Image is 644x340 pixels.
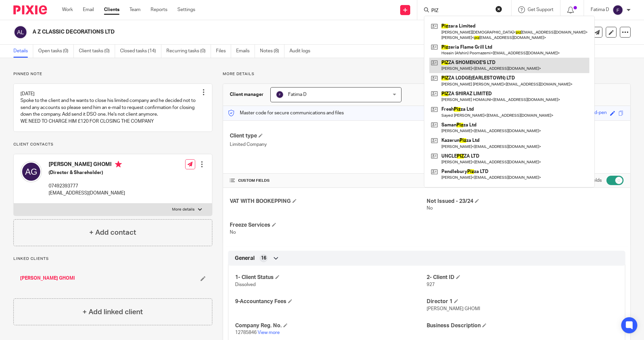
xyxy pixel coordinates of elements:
a: Audit logs [289,45,315,58]
span: General [235,255,255,262]
p: More details [172,207,195,212]
a: Reports [151,6,167,13]
a: [PERSON_NAME] GHOMI [20,275,75,282]
p: 07492393777 [49,183,125,189]
p: Limited Company [230,141,427,148]
input: Search [431,8,491,14]
button: Clear [495,6,502,12]
a: Email [83,6,94,13]
p: More details [223,71,631,77]
h4: CUSTOM FIELDS [230,178,427,183]
h4: Director 1 [427,298,618,305]
a: Recurring tasks (0) [166,45,211,58]
h4: + Add contact [89,227,136,238]
h4: 1- Client Status [235,274,427,281]
a: Clients [104,6,119,13]
p: Fatima D [591,6,609,13]
p: Client contacts [13,142,212,147]
h4: Client type [230,132,427,139]
img: svg%3E [276,91,284,99]
a: Team [129,6,141,13]
h3: Client manager [230,91,264,98]
a: Client tasks (0) [79,45,115,58]
img: svg%3E [13,25,28,39]
a: Files [216,45,231,58]
p: Master code for secure communications and files [228,110,344,116]
p: [EMAIL_ADDRESS][DOMAIN_NAME] [49,190,125,196]
span: 927 [427,282,435,287]
span: [PERSON_NAME] GHOMI [427,306,480,311]
h4: Business Description [427,322,618,329]
span: Get Support [528,7,553,12]
span: No [427,206,433,211]
span: Fatima D [288,92,307,97]
h4: 9-Accountancy Fees [235,298,427,305]
h4: + Add linked client [83,307,143,317]
i: Primary [115,161,122,168]
h4: Not Issued - 23/24 [427,198,624,205]
img: svg%3E [612,5,623,15]
span: No [230,230,236,235]
a: View more [258,330,280,335]
h4: VAT WITH BOOKEPPING [230,198,427,205]
a: Notes (8) [260,45,284,58]
h4: [PERSON_NAME] GHOMI [49,161,125,169]
span: 12785846 [235,330,257,335]
h4: 2- Client ID [427,274,618,281]
img: svg%3E [20,161,42,182]
a: Settings [177,6,195,13]
p: Linked clients [13,256,212,262]
h2: A Z CLASSIC DECORATIONS LTD [33,29,438,36]
h5: (Director & Shareholder) [49,169,125,176]
h4: Freeze Services [230,222,427,229]
a: Work [62,6,73,13]
span: 16 [261,255,266,262]
p: Pinned note [13,71,212,77]
a: Open tasks (0) [38,45,74,58]
a: Details [13,45,33,58]
span: Dissolved [235,282,256,287]
img: Pixie [13,5,47,14]
h4: Company Reg. No. [235,322,427,329]
a: Emails [236,45,255,58]
a: Closed tasks (14) [120,45,161,58]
